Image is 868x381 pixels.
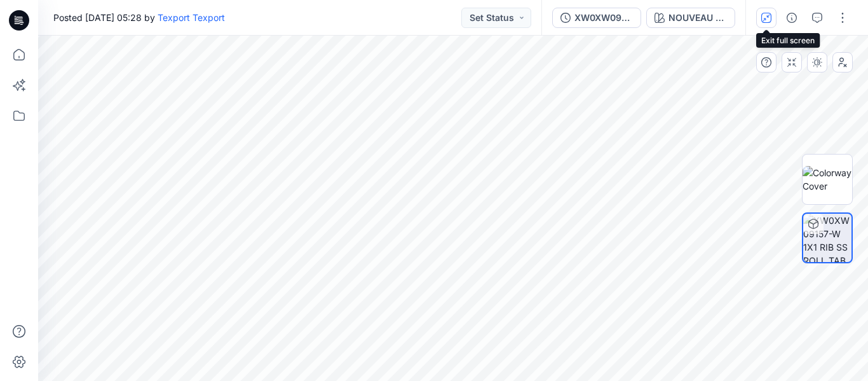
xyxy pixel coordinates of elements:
[53,11,225,24] span: Posted [DATE] 05:28 by
[803,214,851,262] img: XW0XW09157-W 1X1 RIB SS ROLL TAB TSHIRTSTP-V01 NOUVEAU GREEN LT POWDERY BLUE STR - L4F
[158,12,225,23] a: Texport Texport
[574,11,633,25] div: XW0XW09157-W 1X1 RIB SS ROLL TAB TSHIRTSTP-V01
[668,11,727,25] div: NOUVEAU GREEN LT POWDERY BLUE STR - L4F
[552,8,641,28] button: XW0XW09157-W 1X1 RIB SS ROLL TAB TSHIRTSTP-V01
[646,8,735,28] button: NOUVEAU GREEN LT POWDERY BLUE STR - L4F
[782,8,802,28] button: Details
[803,166,852,193] img: Colorway Cover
